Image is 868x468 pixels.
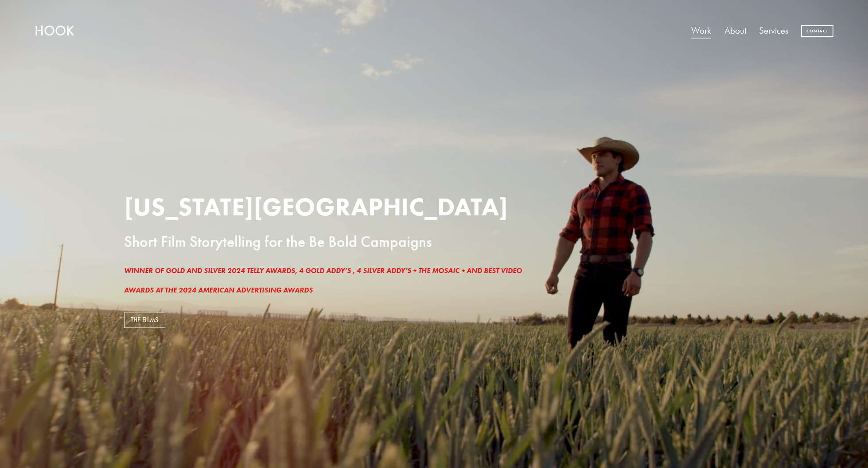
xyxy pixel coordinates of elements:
[801,25,833,37] a: Contact
[124,266,522,275] em: WINNER OF GOLD AND SILVER 2024 TELLY AWARDS, 4 GOLD ADDY’S , 4 SILVER ADDY’S + THE MOSAIC + AND B...
[724,22,746,40] a: About
[691,22,711,40] a: Work
[124,191,508,222] strong: [US_STATE][GEOGRAPHIC_DATA]
[124,234,589,250] h3: Short Film Storytelling for the Be Bold Campaigns
[124,286,313,294] em: AWARDS AT THE 2024 AMERICAN ADVERTISING AWARDS
[35,22,74,39] a: HOOK
[124,312,165,328] a: THE FILMS
[759,22,788,40] a: Services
